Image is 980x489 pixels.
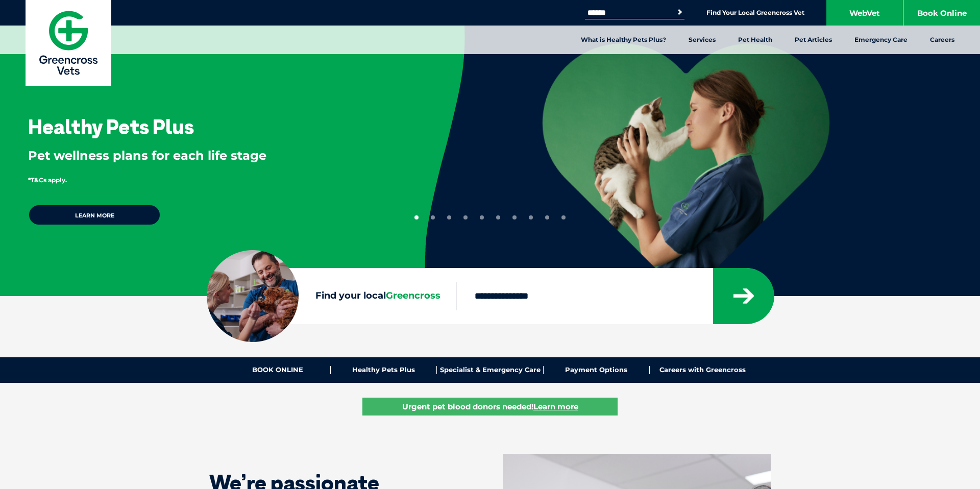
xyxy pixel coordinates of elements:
[675,7,685,17] button: Search
[570,26,677,54] a: What is Healthy Pets Plus?
[919,26,966,54] a: Careers
[28,176,67,184] span: *T&Cs apply.
[544,366,650,374] a: Payment Options
[650,366,755,374] a: Careers with Greencross
[28,116,194,137] h3: Healthy Pets Plus
[843,26,919,54] a: Emergency Care
[512,215,517,219] button: 7 of 10
[561,215,566,219] button: 10 of 10
[431,215,435,219] button: 2 of 10
[225,366,331,374] a: BOOK ONLINE
[207,288,456,304] label: Find your local
[362,398,618,415] a: Urgent pet blood donors needed!Learn more
[463,215,468,219] button: 4 of 10
[677,26,727,54] a: Services
[437,366,543,374] a: Specialist & Emergency Care
[727,26,783,54] a: Pet Health
[529,215,533,219] button: 8 of 10
[533,402,578,411] u: Learn more
[447,215,451,219] button: 3 of 10
[545,215,549,219] button: 9 of 10
[28,147,391,164] p: Pet wellness plans for each life stage
[480,215,484,219] button: 5 of 10
[414,215,419,219] button: 1 of 10
[386,290,440,301] span: Greencross
[496,215,500,219] button: 6 of 10
[783,26,843,54] a: Pet Articles
[331,366,437,374] a: Healthy Pets Plus
[706,9,804,17] a: Find Your Local Greencross Vet
[28,204,161,226] a: Learn more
